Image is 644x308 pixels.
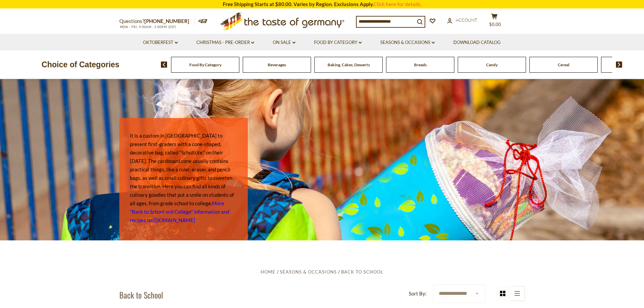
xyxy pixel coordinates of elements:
h1: Back to School [119,290,163,300]
a: Oktoberfest [143,39,178,46]
a: Account [447,17,477,24]
label: Sort By: [409,289,427,298]
a: Click here for details. [374,1,422,7]
a: Food By Category [189,62,221,67]
button: $0.00 [484,13,505,30]
a: Beverages [268,62,286,67]
a: On Sale [273,39,295,46]
a: Christmas - PRE-ORDER [196,39,254,46]
img: previous arrow [161,62,167,68]
span: Account [456,17,477,23]
img: next arrow [616,62,622,68]
a: Baking, Cakes, Desserts [328,62,370,67]
a: Candy [486,62,498,67]
a: Food By Category [314,39,362,46]
a: [PHONE_NUMBER] [144,18,189,24]
a: Seasons & Occasions [380,39,435,46]
a: Seasons & Occasions [280,269,336,275]
a: Download Catalog [453,39,501,46]
a: Cereal [558,62,569,67]
a: Home [261,269,276,275]
a: Breads [414,62,427,67]
span: $0.00 [489,22,501,27]
a: More "Back to School and College" information and recipes on [DOMAIN_NAME] [130,200,229,223]
p: Questions? [119,17,194,26]
a: Back to School [341,269,383,275]
p: It is a custom in [GEOGRAPHIC_DATA] to present first-graders with a cone-shaped, decorative bag, ... [130,132,237,224]
span: MON - FRI, 9:00AM - 5:00PM (EST) [119,25,177,29]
